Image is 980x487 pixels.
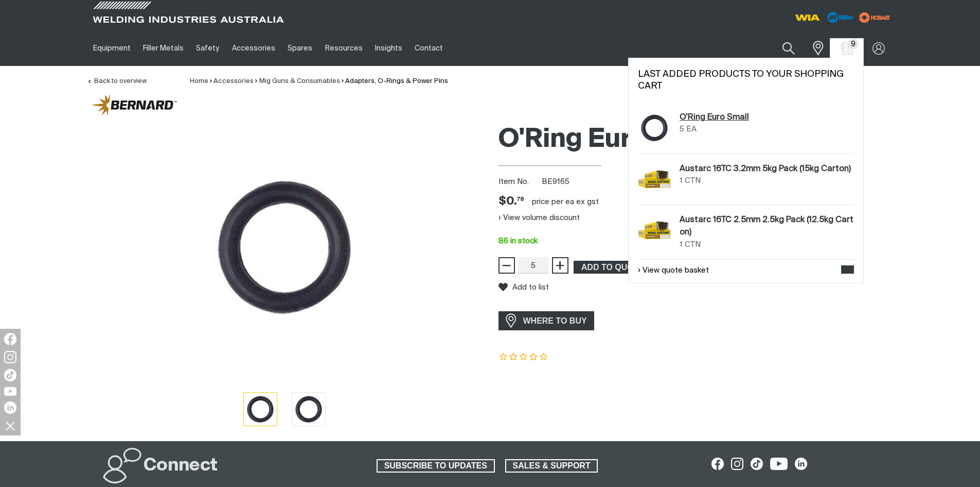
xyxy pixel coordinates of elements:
h1: O'Ring Euro Small [498,123,894,157]
button: Search products [771,36,806,60]
h2: Last added products to your shopping cart [638,69,854,92]
sup: 78 [517,196,524,202]
a: Home [190,78,208,85]
a: SALES & SUPPORT [505,459,598,473]
a: Filler Metals [137,30,190,66]
a: Adapters, O-Rings & Power Pins [345,78,448,85]
span: $0. [498,194,524,209]
span: Add to list [512,283,549,292]
button: Add to list [498,282,549,292]
img: hide socials [2,417,19,434]
span: − [502,257,511,274]
a: Back to overview of Adapters, O-Rings & Power Pins [87,78,147,85]
div: ex gst [576,197,599,207]
a: Insights [369,30,408,66]
span: 5 [680,125,684,133]
a: Accessories [226,30,281,66]
a: Contact [408,30,449,66]
span: + [555,257,565,274]
img: YouTube [4,387,16,396]
img: Facebook [4,333,16,345]
a: WHERE TO BUY [498,311,595,330]
nav: Main [87,30,692,66]
a: Equipment [87,30,137,66]
div: Price [498,194,524,209]
span: Item No. [498,176,540,188]
a: SUBSCRIBE TO UPDATES [377,459,495,473]
span: 9 [848,39,859,49]
button: Go to slide 1 [243,392,277,426]
a: Austarc 16TC 3.2mm 5kg Pack (15kg Carton) [680,163,851,175]
span: BE9165 [542,178,569,186]
img: O'Ring Euro Small [202,164,367,329]
span: SUBSCRIBE TO UPDATES [378,459,494,473]
img: miller [856,10,894,25]
input: Product name or item number... [758,36,806,60]
a: Accessories [213,78,254,85]
span: 1 [680,241,683,248]
a: View quote basket [638,265,709,277]
h2: Connect [144,455,218,477]
div: price per EA [532,197,574,207]
button: Go to slide 2 [292,392,326,426]
span: WHERE TO BUY [516,313,594,329]
img: Instagram [4,351,16,363]
button: Add O'Ring Euro Small to the shopping cart [574,261,688,274]
a: Safety [190,30,225,66]
a: Resources [318,30,368,66]
a: Austarc 16TC 2.5mm 2.5kg Pack (12.5kg Carton) [680,214,854,239]
a: Shopping cart (9 product(s)) [839,42,855,55]
div: CTN [685,175,701,187]
img: Austarc 16TC 3.2mm 5kg Pack (15kg Carton) [638,163,671,196]
a: O'Ring Euro Small [680,111,749,124]
a: Spares [281,30,318,66]
nav: Breadcrumb [190,76,448,87]
span: 1 [680,177,683,184]
img: O'Ring Euro Small [638,111,671,144]
img: LinkedIn [4,401,16,414]
span: ADD TO QUOTE BASKET [575,261,687,274]
button: View volume discount [498,209,580,226]
div: CTN [685,239,701,251]
span: Rating: {0} [498,354,549,361]
span: 86 in stock [498,237,538,245]
img: O'Ring Euro Small [244,393,277,426]
span: SALES & SUPPORT [506,459,597,473]
div: EA [686,124,697,136]
img: TikTok [4,369,16,381]
img: O'Ring Euro Small [292,393,325,426]
a: Mig Guns & Consumables [259,78,340,85]
img: Austarc 16TC 2.5mm 2.5kg Pack (12.5kg Carton) [638,214,671,247]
